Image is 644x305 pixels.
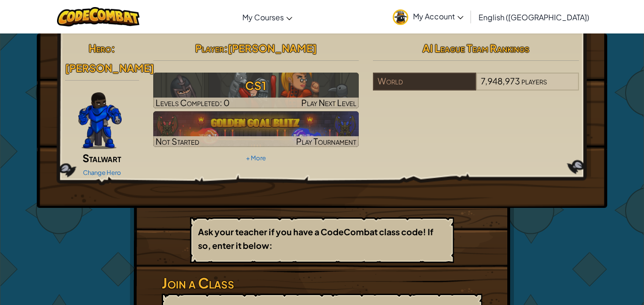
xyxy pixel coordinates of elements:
[195,41,224,55] span: Player
[238,4,297,30] a: My Courses
[474,4,594,30] a: English ([GEOGRAPHIC_DATA])
[162,272,482,294] h3: Join a Class
[521,75,547,86] span: players
[83,151,121,165] span: Stalwart
[228,41,317,55] span: [PERSON_NAME]
[481,75,520,86] span: 7,948,973
[78,92,122,149] img: Gordon-selection-pose.png
[153,73,359,108] img: CS1
[301,97,356,108] span: Play Next Level
[156,97,230,108] span: Levels Completed: 0
[57,7,140,26] img: CodeCombat logo
[153,73,359,108] a: Play Next Level
[388,2,468,32] a: My Account
[111,41,115,55] span: :
[242,12,284,22] span: My Courses
[153,75,359,96] h3: CS1
[373,82,579,92] a: World7,948,973players
[83,169,121,176] a: Change Hero
[65,61,154,74] span: [PERSON_NAME]
[198,226,433,251] b: Ask your teacher if you have a CodeCombat class code! If so, enter it below:
[89,41,111,55] span: Hero
[479,12,589,22] span: English ([GEOGRAPHIC_DATA])
[153,111,359,147] img: Golden Goal
[153,111,359,147] a: Not StartedPlay Tournament
[393,9,408,25] img: avatar
[413,11,463,21] span: My Account
[373,73,476,91] div: World
[156,136,199,147] span: Not Started
[422,41,529,55] span: AI League Team Rankings
[246,154,266,162] a: + More
[296,136,356,147] span: Play Tournament
[224,41,228,55] span: :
